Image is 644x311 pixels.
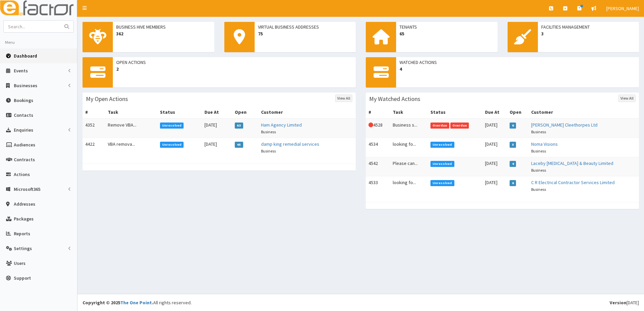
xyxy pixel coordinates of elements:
[83,106,105,118] th: #
[366,106,390,118] th: #
[369,96,420,102] h3: My Watched Actions
[258,106,356,118] th: Customer
[510,142,516,148] span: 5
[261,122,302,128] a: Ham Agency Limited
[258,24,353,30] span: Virtual Business Addresses
[4,21,60,32] input: Search...
[14,127,33,133] span: Enquiries
[428,106,482,118] th: Status
[235,142,243,148] span: 45
[366,176,390,196] td: 4533
[202,138,232,157] td: [DATE]
[258,30,353,37] span: 75
[14,171,30,177] span: Actions
[430,123,449,129] span: Overdue
[610,299,639,306] div: [DATE]
[606,5,639,11] span: [PERSON_NAME]
[116,59,352,66] span: Open Actions
[105,106,157,118] th: Task
[510,123,516,129] span: 6
[541,30,636,37] span: 3
[390,138,428,157] td: looking fo...
[531,160,613,166] a: Laceby [MEDICAL_DATA] & Beauty Limited
[14,97,33,103] span: Bookings
[202,106,232,118] th: Due At
[14,53,37,59] span: Dashboard
[430,142,454,148] span: Unresolved
[482,176,507,196] td: [DATE]
[390,176,428,196] td: looking fo...
[430,161,454,167] span: Unresolved
[366,157,390,176] td: 4542
[531,168,546,173] small: Business
[482,138,507,157] td: [DATE]
[541,24,636,30] span: Facilities Management
[531,187,546,192] small: Business
[116,66,352,72] span: 2
[335,95,352,102] a: View All
[399,24,494,30] span: Tenants
[14,186,40,192] span: Microsoft365
[531,129,546,134] small: Business
[399,66,636,72] span: 4
[232,106,258,118] th: Open
[430,180,454,186] span: Unresolved
[482,118,507,138] td: [DATE]
[14,231,30,237] span: Reports
[390,106,428,118] th: Task
[399,30,494,37] span: 65
[14,260,26,266] span: Users
[14,216,34,222] span: Packages
[160,142,184,148] span: Unresolved
[14,82,37,89] span: Businesses
[531,122,598,128] a: [PERSON_NAME] Cleethorpes Ltd
[531,179,615,185] a: C R Electrical Contractor Services Limited
[202,118,232,138] td: [DATE]
[14,245,32,251] span: Settings
[261,141,319,147] a: damp king remedial services
[368,123,373,127] i: This Action is overdue!
[531,148,546,153] small: Business
[14,68,28,74] span: Events
[261,129,276,134] small: Business
[14,201,35,207] span: Addresses
[157,106,202,118] th: Status
[528,106,639,118] th: Customer
[390,157,428,176] td: Please can...
[366,138,390,157] td: 4534
[83,138,105,157] td: 4422
[105,118,157,138] td: Remove VBA...
[235,123,243,129] span: 63
[618,95,636,102] a: View All
[83,118,105,138] td: 4352
[610,300,626,306] b: Version
[507,106,528,118] th: Open
[116,30,211,37] span: 362
[482,106,507,118] th: Due At
[366,118,390,138] td: 4528
[510,161,516,167] span: 4
[510,180,516,186] span: 6
[450,123,469,129] span: Overdue
[105,138,157,157] td: VBA remova...
[116,24,211,30] span: Business Hive Members
[531,141,558,147] a: Noma Visions
[86,96,128,102] h3: My Open Actions
[120,300,152,306] a: The One Point
[77,294,644,311] footer: All rights reserved.
[14,142,35,148] span: Audiences
[83,300,153,306] strong: Copyright © 2025 .
[399,59,636,66] span: Watched Actions
[160,123,184,129] span: Unresolved
[14,157,35,163] span: Contracts
[261,148,276,153] small: Business
[14,112,33,118] span: Contacts
[482,157,507,176] td: [DATE]
[390,118,428,138] td: Business s...
[14,275,31,281] span: Support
